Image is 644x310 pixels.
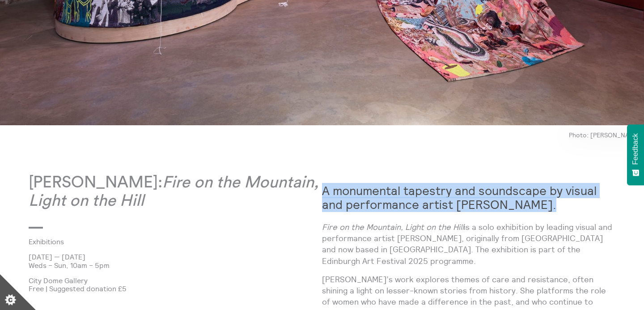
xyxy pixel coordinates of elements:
[322,183,597,212] strong: A monumental tapestry and soundscape by visual and performance artist [PERSON_NAME].
[29,174,319,209] em: Fire on the Mountain, Light on the Hill
[29,253,322,261] p: [DATE] — [DATE]
[29,261,322,269] p: Weds – Sun, 10am – 5pm
[29,174,322,211] p: [PERSON_NAME]:
[627,124,644,185] button: Feedback - Show survey
[29,285,322,293] p: Free | Suggested donation £5
[29,238,308,246] a: Exhibitions
[322,222,464,232] em: Fire on the Mountain, Light on the Hill
[29,276,322,285] p: City Dome Gallery
[322,221,615,267] p: is a solo exhibition by leading visual and performance artist [PERSON_NAME], originally from [GEO...
[631,133,640,165] span: Feedback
